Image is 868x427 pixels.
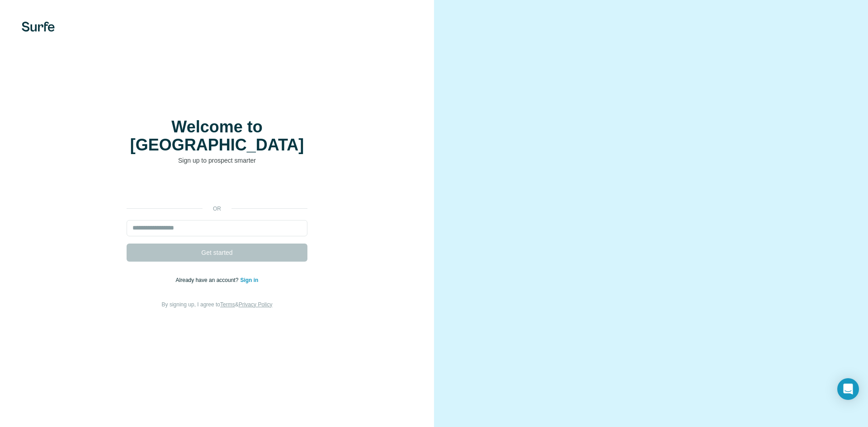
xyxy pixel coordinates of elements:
[127,118,307,154] h1: Welcome to [GEOGRAPHIC_DATA]
[162,301,273,308] span: By signing up, I agree to &
[837,378,859,400] div: Open Intercom Messenger
[176,277,241,283] span: Already have an account?
[240,277,258,283] a: Sign in
[122,178,312,198] iframe: Bouton Se connecter avec Google
[22,22,55,32] img: Surfe's logo
[239,301,273,308] a: Privacy Policy
[220,301,235,308] a: Terms
[203,205,231,213] p: or
[127,156,307,165] p: Sign up to prospect smarter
